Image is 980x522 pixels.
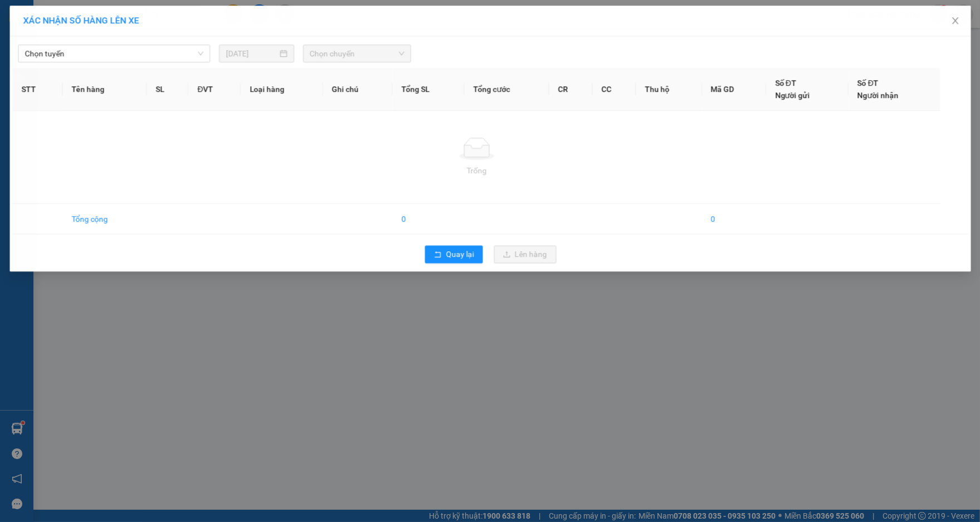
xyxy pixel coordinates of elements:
span: Người gửi [775,91,810,100]
input: 14/08/2025 [225,47,276,60]
div: Trạm Đầm Dơi [80,9,158,36]
td: 0 [702,204,766,235]
span: Người nhận [857,91,899,100]
span: XÁC NHẬN SỐ HÀNG LÊN XE [22,15,138,26]
span: CC : [78,75,94,86]
td: 0 [392,204,464,235]
th: Loại hàng [240,68,323,111]
div: 0948656377 [80,50,158,65]
th: STT [12,68,62,111]
div: Trống [21,164,932,177]
th: ĐVT [188,68,240,111]
span: Số ĐT [775,79,796,87]
span: Chọn chuyến [309,45,404,62]
th: Tổng SL [392,68,464,111]
span: Nhận: [80,11,106,22]
span: Số ĐT [857,79,879,87]
div: thuy [80,36,158,50]
th: CC [592,68,636,111]
th: CR [549,68,592,111]
th: Ghi chú [323,68,392,111]
span: close [951,16,960,25]
th: Thu hộ [636,68,701,111]
span: Gửi: [9,11,27,22]
span: Chọn tuyến [24,45,203,62]
div: Trạm Quận 5 [9,9,72,36]
td: Tổng cộng [62,204,146,235]
th: Tên hàng [62,68,146,111]
th: Mã GD [702,68,766,111]
div: 70.000 [78,72,159,87]
th: Tổng cước [464,68,549,111]
button: uploadLên hàng [494,246,556,264]
button: Close [940,6,971,37]
span: Quay lại [446,248,474,261]
button: rollbackQuay lại [425,246,482,264]
th: SL [146,68,188,111]
span: rollback [433,251,441,260]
